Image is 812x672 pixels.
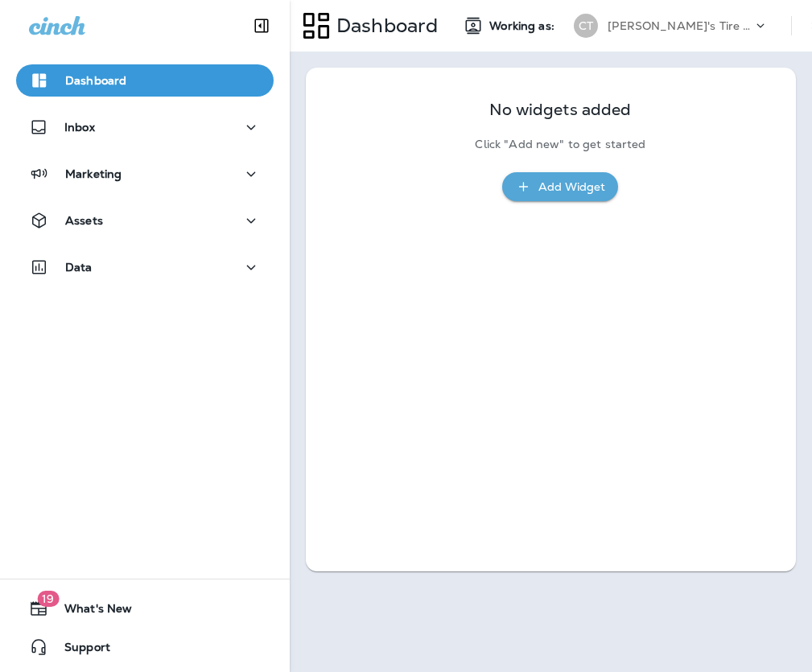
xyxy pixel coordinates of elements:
[16,631,274,663] button: Support
[65,74,126,87] p: Dashboard
[37,591,59,607] span: 19
[16,204,274,237] button: Assets
[239,10,284,42] button: Collapse Sidebar
[538,177,605,197] div: Add Widget
[16,64,274,97] button: Dashboard
[489,19,558,33] span: Working as:
[608,19,752,32] p: [PERSON_NAME]'s Tire & Auto
[64,121,95,134] p: Inbox
[574,14,598,38] div: CT
[65,214,103,227] p: Assets
[48,641,110,660] span: Support
[16,158,274,190] button: Marketing
[502,172,618,202] button: Add Widget
[16,111,274,143] button: Inbox
[48,602,132,621] span: What's New
[65,261,93,274] p: Data
[330,14,438,38] p: Dashboard
[475,138,645,151] p: Click "Add new" to get started
[16,592,274,625] button: 19What's New
[16,251,274,283] button: Data
[65,167,122,180] p: Marketing
[489,103,631,117] p: No widgets added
